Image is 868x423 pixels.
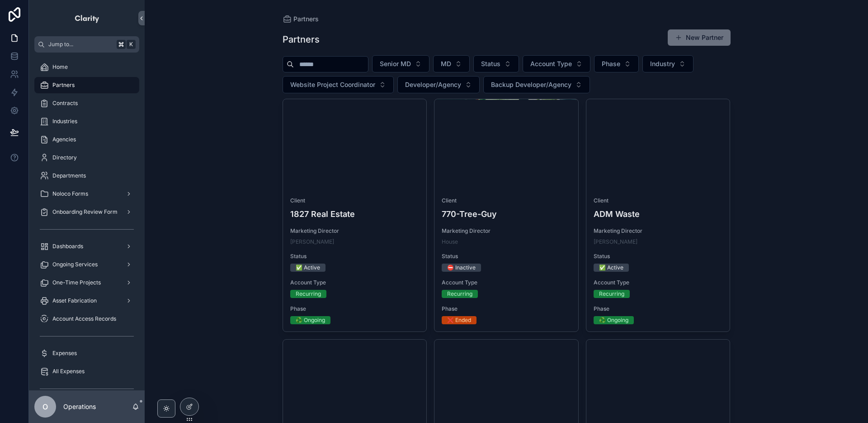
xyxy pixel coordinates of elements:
div: ⛔ Inactive [447,264,476,272]
span: Asset Fabrication [52,297,97,304]
span: Contracts [52,100,78,107]
button: New Partner [668,29,731,46]
a: [PERSON_NAME] [290,238,334,245]
span: Marketing Director [594,227,723,235]
span: Dashboards [52,243,83,250]
a: Account Access Records [34,311,139,327]
span: Departments [52,172,86,179]
span: Account Type [594,279,723,286]
span: Senior MD [380,59,411,68]
a: Expenses [34,345,139,361]
a: Dashboards [34,238,139,255]
span: Phase [442,305,571,312]
div: ✅ Active [599,264,623,272]
span: Ongoing Services [52,261,98,268]
button: Select Button [433,55,470,72]
span: Status [481,59,500,68]
button: Select Button [283,76,394,93]
span: Website Project Coordinator [290,80,375,89]
span: Account Type [442,279,571,286]
h4: 1827 Real Estate [290,208,420,220]
span: Client [442,197,571,204]
a: Ongoing Services [34,256,139,273]
span: Account Type [290,279,420,286]
button: Select Button [523,55,590,72]
div: scrollable content [29,53,145,390]
span: Agencies [52,136,76,143]
a: One-Time Projects [34,274,139,291]
span: Phase [602,59,620,68]
span: O [42,401,48,412]
a: Home [34,59,139,75]
button: Select Button [642,55,693,72]
span: Account Type [530,59,572,68]
span: K [127,41,135,48]
span: Marketing Director [442,227,571,235]
div: ✅ Active [296,264,320,272]
div: Recurring [296,290,321,298]
div: ♻️ Ongoing [296,316,325,324]
img: App logo [74,11,100,25]
h4: 770-Tree-Guy [442,208,571,220]
button: Select Button [483,76,590,93]
a: Industries [34,113,139,130]
div: 1827.webp [283,99,427,186]
span: Onboarding Review Form [52,208,118,216]
button: Select Button [473,55,519,72]
div: adm-Cropped.webp [586,99,730,186]
a: [PERSON_NAME] [594,238,637,245]
div: Recurring [599,290,624,298]
a: Directory [34,149,139,166]
span: Partners [293,14,319,24]
span: Developer/Agency [405,80,461,89]
a: Asset Fabrication [34,293,139,309]
span: Noloco Forms [52,190,88,197]
p: Operations [63,402,96,411]
span: Expenses [52,350,77,357]
a: Departments [34,168,139,184]
span: Industry [650,59,675,68]
span: Backup Developer/Agency [491,80,571,89]
div: Recurring [447,290,472,298]
h1: Partners [283,33,320,46]
button: Jump to...K [34,36,139,53]
span: All Expenses [52,368,85,375]
a: Partners [283,14,319,24]
a: Onboarding Review Form [34,204,139,220]
a: Partners [34,77,139,93]
button: Select Button [397,76,480,93]
a: Client770-Tree-GuyMarketing DirectorHouseStatus⛔ InactiveAccount TypeRecurringPhase❌ Ended [434,99,579,332]
div: 770-Cropped.webp [434,99,578,186]
span: Phase [290,305,420,312]
div: ❌ Ended [447,316,471,324]
a: ClientADM WasteMarketing Director[PERSON_NAME]Status✅ ActiveAccount TypeRecurringPhase♻️ Ongoing [586,99,731,332]
span: One-Time Projects [52,279,101,286]
span: Phase [594,305,723,312]
h4: ADM Waste [594,208,723,220]
div: ♻️ Ongoing [599,316,628,324]
button: Select Button [372,55,429,72]
span: Industries [52,118,77,125]
span: Status [594,253,723,260]
a: Agencies [34,131,139,148]
span: Client [290,197,420,204]
span: Jump to... [48,41,113,48]
span: Directory [52,154,77,161]
span: Account Access Records [52,315,116,322]
span: Status [442,253,571,260]
span: Status [290,253,420,260]
a: All Expenses [34,363,139,380]
a: Client1827 Real EstateMarketing Director[PERSON_NAME]Status✅ ActiveAccount TypeRecurringPhase♻️ O... [283,99,427,332]
span: Home [52,63,68,71]
span: MD [441,59,451,68]
span: Client [594,197,723,204]
span: Partners [52,82,75,89]
a: Contracts [34,95,139,111]
a: Noloco Forms [34,186,139,202]
span: Marketing Director [290,227,420,235]
a: House [442,238,458,245]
